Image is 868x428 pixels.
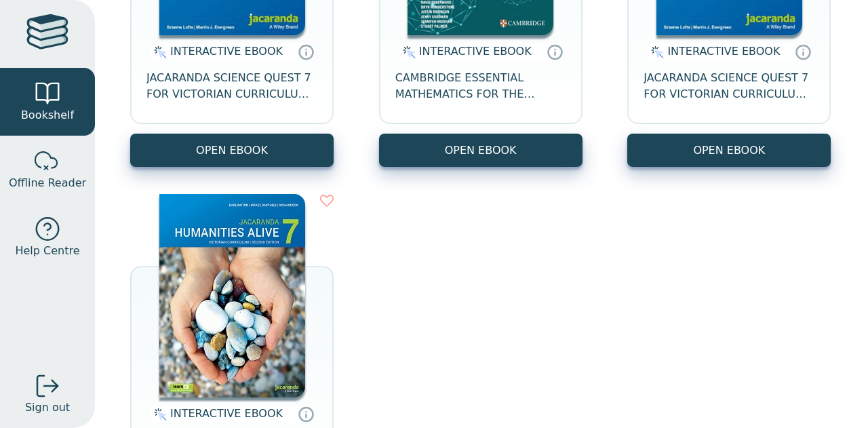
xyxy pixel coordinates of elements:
[647,44,664,60] img: interactive.svg
[298,43,314,60] a: Interactive eBooks are accessed online via the publisher’s portal. They contain interactive resou...
[25,400,70,416] span: Sign out
[298,406,314,422] a: Interactive eBooks are accessed online via the publisher’s portal. They contain interactive resou...
[170,407,283,420] span: INTERACTIVE EBOOK
[146,70,317,102] span: JACARANDA SCIENCE QUEST 7 FOR VICTORIAN CURRICULUM LEARNON 2E EBOOK
[150,406,167,423] img: interactive.svg
[419,45,532,58] span: INTERACTIVE EBOOK
[795,43,811,60] a: Interactive eBooks are accessed online via the publisher’s portal. They contain interactive resou...
[21,107,74,123] span: Bookshelf
[644,70,814,102] span: JACARANDA SCIENCE QUEST 7 FOR VICTORIAN CURRICULUM LEARNON 2E EBOOK
[547,43,563,60] a: Interactive eBooks are accessed online via the publisher’s portal. They contain interactive resou...
[667,45,780,58] span: INTERACTIVE EBOOK
[9,175,86,191] span: Offline Reader
[15,243,79,259] span: Help Centre
[150,44,167,60] img: interactive.svg
[159,194,305,397] img: 429ddfad-7b91-e911-a97e-0272d098c78b.jpg
[399,44,416,60] img: interactive.svg
[379,134,583,167] button: OPEN EBOOK
[130,134,334,167] button: OPEN EBOOK
[395,70,566,102] span: CAMBRIDGE ESSENTIAL MATHEMATICS FOR THE VICTORIAN CURRICULUM YEAR 7 EBOOK 3E
[170,45,283,58] span: INTERACTIVE EBOOK
[627,134,831,167] button: OPEN EBOOK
